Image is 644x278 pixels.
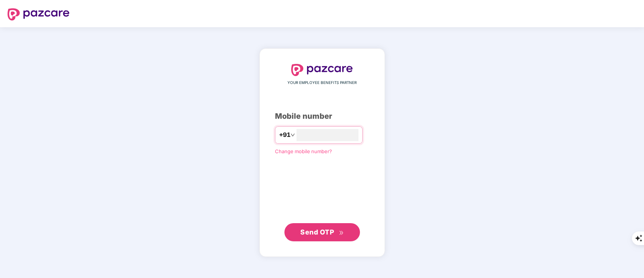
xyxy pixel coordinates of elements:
a: Change mobile number? [275,148,332,154]
img: logo [291,64,353,76]
span: +91 [279,130,290,140]
button: Send OTPdouble-right [284,223,360,241]
div: Mobile number [275,110,369,122]
span: Send OTP [300,228,334,236]
span: double-right [339,230,344,235]
img: logo [8,8,69,20]
span: YOUR EMPLOYEE BENEFITS PARTNER [287,80,357,86]
span: down [290,133,295,137]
